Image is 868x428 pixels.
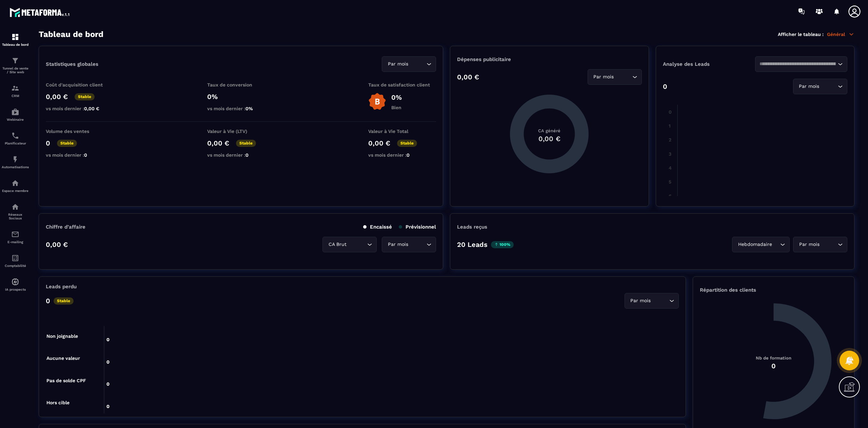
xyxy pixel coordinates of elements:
[793,237,847,252] div: Search for option
[46,240,68,249] p: 0,00 €
[368,129,436,134] p: Valeur à Vie Total
[46,284,77,290] p: Leads perdu
[793,79,847,94] div: Search for option
[11,33,19,41] img: formation
[736,241,773,248] span: Hebdomadaire
[11,132,19,140] img: scheduler
[11,254,19,262] img: accountant
[407,152,410,158] span: 0
[391,105,402,110] p: Bien
[245,106,253,111] span: 0%
[46,82,114,87] p: Coût d'acquisition client
[668,123,670,129] tspan: 1
[2,127,29,150] a: schedulerschedulerPlanificateur
[491,241,514,248] p: 100%
[2,66,29,74] p: Tunnel de vente / Site web
[363,224,392,230] p: Encaissé
[2,141,29,145] p: Planificateur
[46,355,80,361] tspan: Aucune valeur
[2,249,29,273] a: accountantaccountantComptabilité
[668,137,671,142] tspan: 2
[368,93,386,111] img: b-badge-o.b3b20ee6.svg
[410,60,425,68] input: Search for option
[386,241,410,248] span: Par mois
[207,82,275,87] p: Taux de conversion
[668,165,671,171] tspan: 4
[348,241,366,248] input: Search for option
[2,198,29,225] a: social-networksocial-networkRéseaux Sociaux
[245,152,249,158] span: 0
[399,224,436,230] p: Prévisionnel
[75,93,95,100] p: Stable
[11,155,19,163] img: automations
[732,237,790,252] div: Search for option
[2,28,29,52] a: formationformationTableau de bord
[368,152,436,158] p: vs mois dernier :
[207,152,275,158] p: vs mois dernier :
[588,69,642,85] div: Search for option
[9,6,71,18] img: logo
[668,193,671,199] tspan: 6
[457,73,479,81] p: 0,00 €
[11,179,19,187] img: automations
[592,73,615,81] span: Par mois
[397,140,417,147] p: Stable
[2,189,29,193] p: Espace membre
[629,297,652,305] span: Par mois
[821,241,836,248] input: Search for option
[457,224,487,230] p: Leads reçus
[46,129,114,134] p: Volume des ventes
[84,152,87,158] span: 0
[700,287,847,293] p: Répartition des clients
[11,108,19,116] img: automations
[2,118,29,121] p: Webinaire
[11,57,19,65] img: formation
[615,73,631,81] input: Search for option
[46,93,68,101] p: 0,00 €
[668,151,671,157] tspan: 3
[652,297,668,305] input: Search for option
[2,240,29,244] p: E-mailing
[457,240,488,249] p: 20 Leads
[759,60,836,68] input: Search for option
[625,293,679,309] div: Search for option
[386,60,410,68] span: Par mois
[46,61,98,67] p: Statistiques globales
[2,174,29,198] a: automationsautomationsEspace membre
[2,103,29,127] a: automationsautomationsWebinaire
[773,241,778,248] input: Search for option
[2,225,29,249] a: emailemailE-mailing
[2,94,29,98] p: CRM
[322,237,377,252] div: Search for option
[46,106,114,111] p: vs mois dernier :
[755,56,847,72] div: Search for option
[2,288,29,291] p: IA prospects
[327,241,348,248] span: CA Brut
[46,297,50,305] p: 0
[207,106,275,111] p: vs mois dernier :
[382,56,436,72] div: Search for option
[2,165,29,169] p: Automatisations
[457,56,642,62] p: Dépenses publicitaire
[797,241,821,248] span: Par mois
[368,139,390,147] p: 0,00 €
[2,213,29,220] p: Réseaux Sociaux
[54,297,74,305] p: Stable
[46,333,78,339] tspan: Non joignable
[827,31,854,37] p: Général
[368,82,436,87] p: Taux de satisfaction client
[46,139,50,147] p: 0
[668,179,671,184] tspan: 5
[11,278,19,286] img: automations
[2,150,29,174] a: automationsautomationsAutomatisations
[663,61,755,67] p: Analyse des Leads
[236,140,256,147] p: Stable
[797,83,821,90] span: Par mois
[410,241,425,248] input: Search for option
[11,203,19,211] img: social-network
[11,230,19,238] img: email
[11,84,19,92] img: formation
[2,79,29,103] a: formationformationCRM
[778,32,824,37] p: Afficher le tableau :
[821,83,836,90] input: Search for option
